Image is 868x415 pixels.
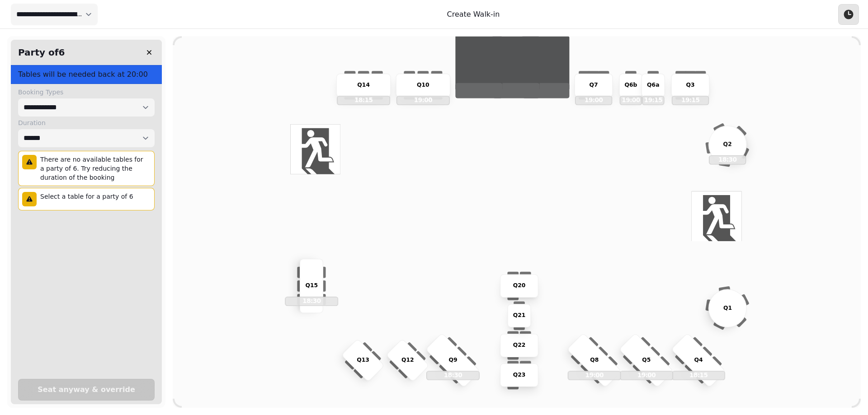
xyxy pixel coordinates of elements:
[40,192,137,201] p: Select a table for a party of 6
[285,297,337,305] p: 18:30
[18,88,155,97] label: Booking Types
[513,282,526,290] p: Q20
[29,386,143,393] span: Seat anyway & override
[647,81,659,89] p: Q6a
[447,9,500,20] p: Create Walk-in
[338,96,390,104] p: 18:15
[18,118,155,127] label: Duration
[642,356,651,364] p: Q5
[18,379,155,401] button: Seat anyway & override
[723,140,732,149] p: Q2
[357,356,369,364] p: Q13
[417,81,429,89] p: Q10
[672,371,724,379] p: 18:15
[590,81,598,89] p: Q7
[448,356,457,364] p: Q9
[620,96,642,104] p: 19:00
[686,81,695,89] p: Q3
[723,304,732,312] p: Q1
[513,311,526,320] p: Q21
[357,81,370,89] p: Q14
[513,341,526,350] p: Q22
[710,156,746,163] p: 18:30
[397,96,449,104] p: 19:00
[14,46,65,59] h2: Party of 6
[620,371,672,379] p: 19:00
[624,81,637,89] p: Q6b
[568,371,620,379] p: 19:00
[694,356,703,364] p: Q4
[40,155,151,182] p: There are no available tables for a party of 6. Try reducing the duration of the booking
[18,69,155,80] p: Tables will be needed back at 20:00
[642,96,664,104] p: 19:15
[672,96,708,104] p: 19:15
[513,371,526,379] p: Q23
[305,282,318,290] p: Q15
[590,356,599,364] p: Q8
[401,356,414,364] p: Q12
[427,371,479,379] p: 18:30
[576,96,612,104] p: 19:00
